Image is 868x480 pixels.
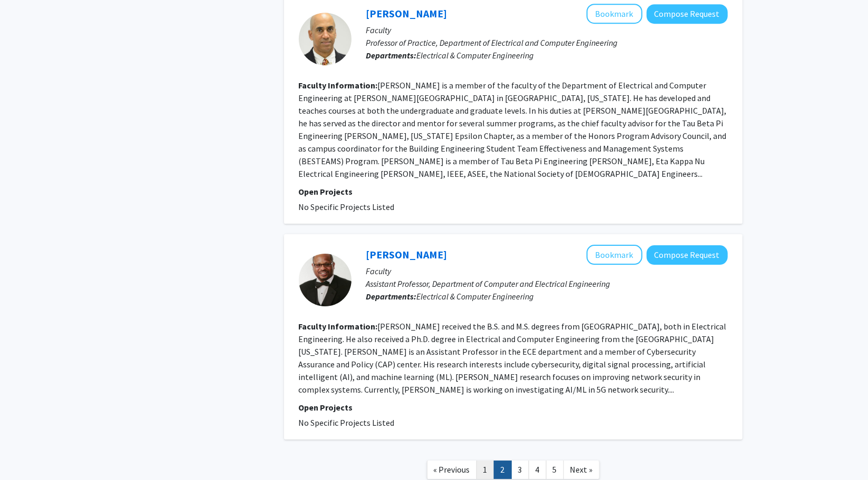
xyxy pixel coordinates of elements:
a: 1 [476,461,494,479]
p: Assistant Professor, Department of Computer and Electrical Engineering [366,277,728,290]
b: Departments: [366,291,417,302]
a: 2 [494,461,512,479]
span: Next » [570,464,593,475]
button: Add Cliston Cole to Bookmarks [587,245,642,265]
p: Open Projects [299,401,728,414]
a: Previous [427,461,477,479]
button: Add Gregory Wilkins to Bookmarks [587,4,642,24]
p: Open Projects [299,185,728,198]
a: 5 [546,461,564,479]
b: Departments: [366,50,417,61]
span: No Specific Projects Listed [299,417,395,428]
span: No Specific Projects Listed [299,202,395,212]
iframe: Chat [8,433,45,472]
fg-read-more: [PERSON_NAME] received the B.S. and M.S. degrees from [GEOGRAPHIC_DATA], both in Electrical Engin... [299,321,727,395]
a: [PERSON_NAME] [366,248,447,261]
span: « Previous [434,464,470,475]
button: Compose Request to Gregory Wilkins [647,4,728,24]
a: 3 [511,461,529,479]
a: [PERSON_NAME] [366,7,447,20]
span: Electrical & Computer Engineering [417,50,534,61]
a: Next [563,461,600,479]
b: Faculty Information: [299,321,378,332]
a: 4 [529,461,547,479]
b: Faculty Information: [299,80,378,91]
p: Professor of Practice, Department of Electrical and Computer Engineering [366,36,728,49]
p: Faculty [366,265,728,277]
span: Electrical & Computer Engineering [417,291,534,302]
p: Faculty [366,24,728,36]
fg-read-more: [PERSON_NAME] is a member of the faculty of the Department of Electrical and Computer Engineering... [299,80,727,179]
button: Compose Request to Cliston Cole [647,245,728,265]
